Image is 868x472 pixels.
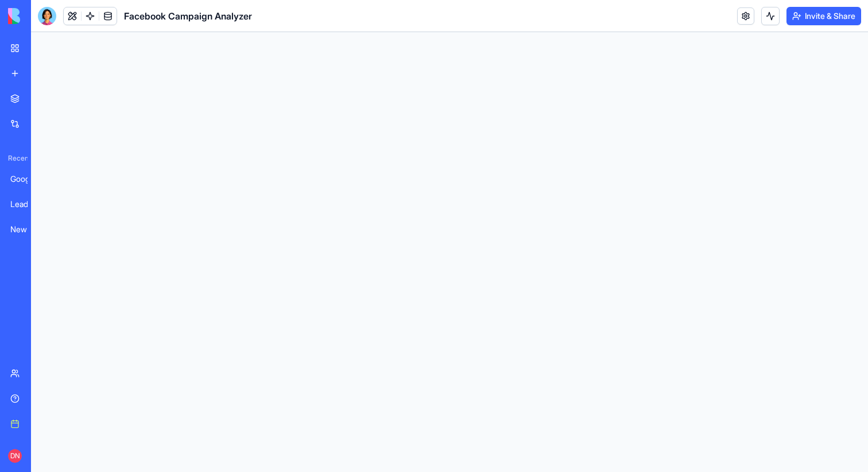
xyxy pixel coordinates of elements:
[8,449,22,463] span: DN
[3,193,49,216] a: LeadFlow Pro
[3,218,49,241] a: New App
[786,7,861,25] button: Invite & Share
[10,198,42,210] div: LeadFlow Pro
[3,167,49,190] a: Google Sheets Dashboard
[10,173,42,185] div: Google Sheets Dashboard
[8,8,79,24] img: logo
[124,9,252,23] h1: Facebook Campaign Analyzer
[3,154,28,163] span: Recent
[10,224,42,235] div: New App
